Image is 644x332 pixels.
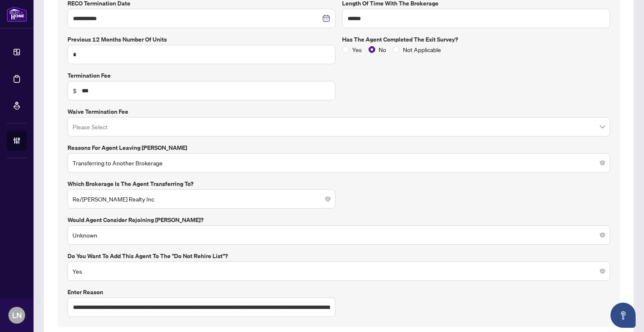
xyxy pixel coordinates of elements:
[68,71,335,80] label: Termination Fee
[600,160,605,165] span: close-circle
[375,45,390,54] span: No
[68,251,610,261] label: Do you want to add this agent to the "Do Not Rehire List"?
[73,263,605,279] span: Yes
[68,35,335,44] label: Previous 12 Months number of units
[73,155,605,171] span: Transferring to Another Brokerage
[68,288,335,297] label: Enter reason
[600,269,605,274] span: close-circle
[349,45,365,54] span: Yes
[600,233,605,238] span: close-circle
[610,303,636,328] button: Open asap
[400,45,444,54] span: Not Applicable
[68,215,610,225] label: Would Agent Consider Rejoining [PERSON_NAME]?
[68,179,335,188] label: Which Brokerage is the Agent Transferring to?
[68,143,610,152] label: Reasons for Agent Leaving [PERSON_NAME]
[73,191,330,207] span: Re/Max West Realty Inc
[325,196,330,201] span: close-circle
[68,107,610,116] label: Waive Termination Fee
[12,309,22,321] span: LN
[73,227,605,243] span: Unknown
[342,35,610,44] label: Has the Agent completed the exit survey?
